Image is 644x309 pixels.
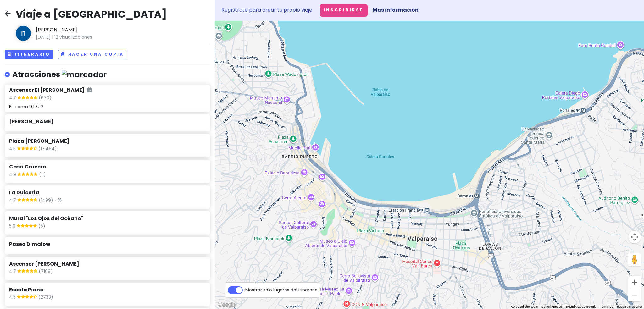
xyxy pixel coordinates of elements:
font: Datos [PERSON_NAME] ©2025 Google [541,305,596,308]
div: Escala Piano [317,186,331,200]
div: Muelle Prat [309,138,323,152]
button: Atajos de teclado [511,305,538,309]
div: Plaza Sotomayor [299,148,313,162]
div: Ascensor El Peral [294,157,308,170]
a: Más información [373,6,419,14]
font: Atracciones [12,69,60,80]
font: Ascensor El [PERSON_NAME] [9,86,85,94]
font: Paseo Dimalow [9,240,50,248]
font: 4.7 [9,268,16,274]
font: · [55,197,56,202]
font: (1499) [39,197,53,203]
font: Escala Piano [9,286,43,293]
font: Hacer una copia [68,52,124,57]
font: (17.464) [38,146,57,152]
div: Paseo Dimalow [308,193,322,207]
div: Ascensor Reina Victoria [316,195,330,209]
font: | [52,34,53,40]
font: (670) [39,95,52,101]
i: Añadido al itinerario [87,87,92,92]
button: Controles de la cámara del mapa [628,231,641,243]
font: (11) [39,171,46,178]
button: Hacer una copia [58,50,127,59]
font: visualizaciones [59,34,92,40]
button: Itinerario [5,50,53,59]
font: 4.5 [9,146,16,152]
font: Mural "Los Ojos del Océano" [9,215,83,222]
font: Regístrate para crear tu propio viaje [221,6,312,14]
div: Mural "Los Ojos del Océano" [300,185,314,199]
font: (7109) [39,268,53,274]
font: [PERSON_NAME] [9,118,53,125]
div: Casa Crucero [293,172,307,186]
a: Términos (se abre en una nueva pestaña) [600,305,613,308]
button: Inscribirse [320,4,368,17]
button: Arrastre a Pegman al mapa para abrir Street View [628,253,641,266]
font: Viaje a [GEOGRAPHIC_DATA] [16,7,167,21]
font: (2733) [38,294,53,300]
img: Google [216,301,237,309]
font: 4.7 [9,95,16,101]
img: marcador [62,70,107,80]
img: Autor [16,26,31,41]
font: Casa Crucero [9,163,46,170]
font: Términos [600,305,613,308]
font: Ascensor [PERSON_NAME] [9,260,79,268]
font: Inscribirse [324,8,364,13]
a: Abrir esta área en Google Maps (abre una nueva ventana) [216,301,237,309]
font: [PERSON_NAME] [36,26,78,33]
font: 4.9 [9,171,16,178]
font: Es como 0,1 EUR [9,103,43,110]
font: 5.0 [9,223,15,229]
font: Plaza [PERSON_NAME] [9,137,69,145]
font: La Dulcería [9,189,39,196]
font: 4.5 [9,294,16,300]
div: Escalera de Colores [304,170,318,184]
font: Itinerario [15,52,50,57]
div: Paseo Yugoslavo [299,163,313,177]
font: 4.7 [9,197,16,203]
button: Dar un golpe de zoom [628,276,641,289]
a: Report a map error [617,305,642,308]
font: Mostrar solo lugares del itinerario [245,287,318,293]
button: Alejar [628,289,641,301]
font: 12 [54,34,58,40]
font: (5) [38,223,45,229]
div: La Dulcería [285,183,299,196]
font: [DATE] [36,34,51,40]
